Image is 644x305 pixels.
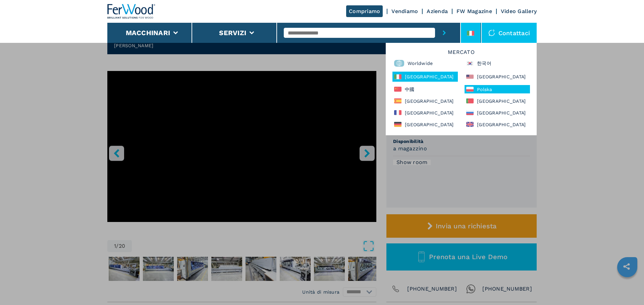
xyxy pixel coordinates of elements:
[465,97,530,105] div: [GEOGRAPHIC_DATA]
[482,23,537,43] div: Contattaci
[435,23,453,43] button: submit-button
[126,29,170,37] button: Macchinari
[391,8,418,14] a: Vendiamo
[465,108,530,117] div: [GEOGRAPHIC_DATA]
[465,58,530,68] div: 한국어
[392,97,458,105] div: [GEOGRAPHIC_DATA]
[346,5,383,17] a: Compriamo
[465,85,530,93] div: Polska
[457,8,492,14] a: FW Magazine
[427,8,448,14] a: Azienda
[501,8,537,14] a: Video Gallery
[392,72,458,82] div: [GEOGRAPHIC_DATA]
[392,120,458,129] div: [GEOGRAPHIC_DATA]
[465,120,530,129] div: [GEOGRAPHIC_DATA]
[107,4,156,19] img: Ferwood
[389,50,533,58] h6: Mercato
[488,29,495,36] img: Contattaci
[392,108,458,117] div: [GEOGRAPHIC_DATA]
[392,58,458,68] div: Worldwide
[392,85,458,93] div: 中國
[465,72,530,82] div: [GEOGRAPHIC_DATA]
[219,29,246,37] button: Servizi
